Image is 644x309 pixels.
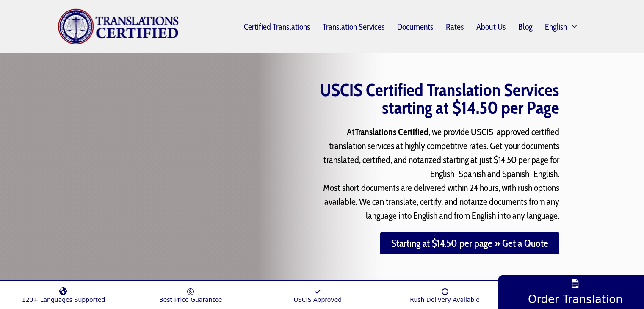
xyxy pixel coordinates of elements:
a: Best Price Guarantee [127,283,254,303]
a: Documents [391,17,439,36]
a: Rates [439,17,470,36]
a: About Us [470,17,512,36]
p: At , we provide USCIS-approved certified translation services at highly competitive rates. Get yo... [310,125,559,223]
a: Translation Services [316,17,391,36]
span: Rush Delivery Available [410,296,480,303]
strong: Translations Certified [355,126,428,138]
a: Blog [512,17,539,36]
a: Certified Translations [238,17,316,36]
span: Order Translation [528,292,623,306]
span: 120+ Languages Supported [22,296,105,303]
h1: USCIS Certified Translation Services starting at $14.50 per Page [293,81,559,116]
span: English [545,23,567,30]
img: Translations Certified [58,8,180,45]
a: Starting at $14.50 per page » Get a Quote [380,232,559,254]
nav: Primary [179,16,587,37]
span: Best Price Guarantee [159,296,222,303]
a: Rush Delivery Available [381,283,508,303]
a: USCIS Approved [254,283,381,303]
a: English [539,16,587,37]
span: USCIS Approved [294,296,342,303]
